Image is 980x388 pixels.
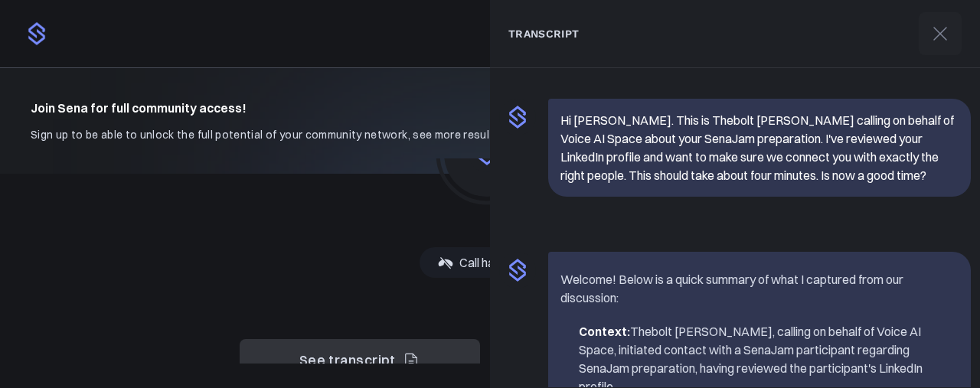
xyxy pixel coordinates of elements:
button: See transcript [240,339,480,382]
p: Welcome! Below is a quick summary of what I captured from our discussion: [560,270,959,307]
span: See transcript [299,350,396,372]
p: Sign up to be able to unlock the full potential of your community network, see more results and g... [31,126,641,143]
p: Call has ended [459,253,537,272]
h4: Join Sena for full community access! [31,99,641,117]
p: Hi [PERSON_NAME]. This is Thebolt [PERSON_NAME] calling on behalf of Voice AI Space about your Se... [560,111,959,184]
img: logo.png [24,21,49,46]
span: Context: [579,324,630,339]
h5: TRANSCRIPT [508,25,580,42]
